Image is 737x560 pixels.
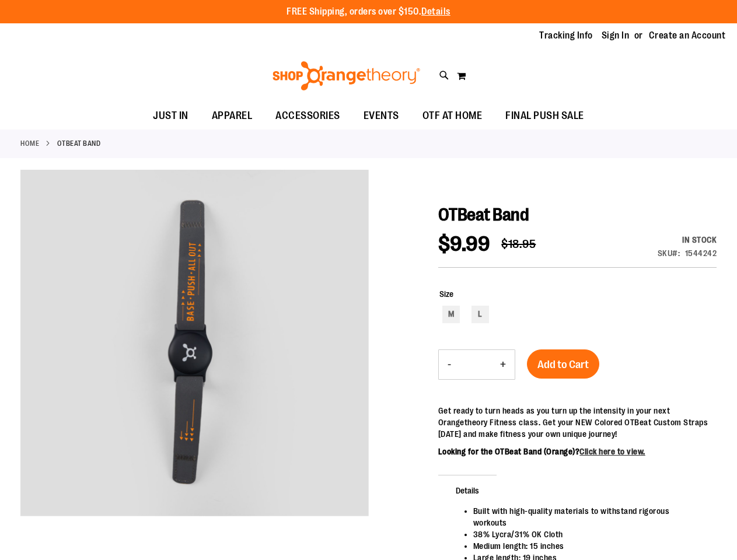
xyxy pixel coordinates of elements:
[57,138,101,149] strong: OTBeat Band
[438,232,490,256] span: $9.99
[471,306,489,323] div: L
[491,350,515,379] button: Increase product quantity
[537,358,589,371] span: Add to Cart
[658,234,717,246] div: Availability
[352,103,411,129] a: EVENTS
[20,170,369,518] div: carousel
[275,103,340,129] span: ACCESSORIES
[579,447,645,456] a: Click here to view.
[20,170,369,518] div: OTBeat Band
[422,103,483,129] span: OTF AT HOME
[439,289,453,299] span: Size
[685,247,717,259] div: 1544242
[527,349,599,379] button: Add to Cart
[271,61,422,90] img: Shop Orangetheory
[473,528,705,540] li: 38% Lycra/31% OK Cloth
[153,103,188,129] span: JUST IN
[439,350,460,379] button: Decrease product quantity
[200,103,264,129] a: APPAREL
[264,103,352,129] a: ACCESSORIES
[287,5,450,19] p: FREE Shipping, orders over $150.
[658,234,717,246] div: In stock
[20,168,369,516] img: OTBeat Band
[364,103,399,129] span: EVENTS
[473,540,705,552] li: Medium length: 15 inches
[505,103,584,129] span: FINAL PUSH SALE
[421,6,450,17] a: Details
[539,29,593,42] a: Tracking Info
[602,29,630,42] a: Sign In
[658,249,680,258] strong: SKU
[460,351,491,379] input: Product quantity
[442,306,460,323] div: M
[20,138,39,149] a: Home
[212,103,253,129] span: APPAREL
[438,447,645,456] b: Looking for the OTBeat Band (Orange)?
[494,103,596,129] a: FINAL PUSH SALE
[141,103,200,129] a: JUST IN
[438,405,717,440] p: Get ready to turn heads as you turn up the intensity in your next Orangetheory Fitness class. Get...
[501,237,536,251] span: $18.95
[438,205,529,225] span: OTBeat Band
[411,103,494,129] a: OTF AT HOME
[473,505,705,528] li: Built with high-quality materials to withstand rigorous workouts
[649,29,726,42] a: Create an Account
[438,475,497,505] span: Details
